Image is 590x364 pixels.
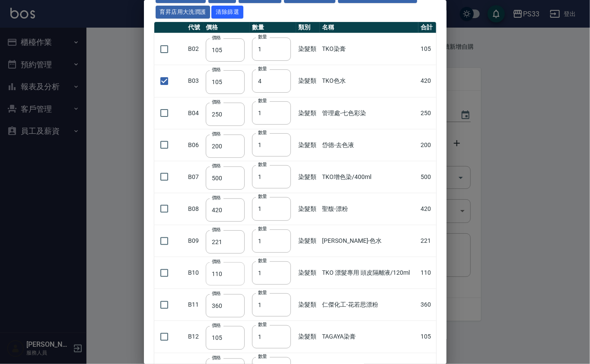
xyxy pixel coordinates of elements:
[296,129,320,161] td: 染髮類
[186,22,204,33] th: 代號
[296,33,320,65] td: 染髮類
[186,225,204,257] td: B09
[212,258,221,265] label: 價格
[258,66,267,72] label: 數量
[418,193,436,225] td: 420
[186,289,204,321] td: B11
[320,193,418,225] td: 聖馥-漂粉
[258,34,267,40] label: 數量
[258,161,267,168] label: 數量
[204,22,250,33] th: 價格
[212,35,221,41] label: 價格
[212,322,221,329] label: 價格
[186,193,204,225] td: B08
[186,161,204,193] td: B07
[258,97,267,104] label: 數量
[211,6,243,19] button: 清除篩選
[296,193,320,225] td: 染髮類
[418,97,436,129] td: 250
[212,355,221,361] label: 價格
[258,129,267,136] label: 數量
[418,161,436,193] td: 500
[186,65,204,97] td: B03
[156,6,210,19] button: 育昇店用大洗潤護
[186,321,204,353] td: B12
[186,97,204,129] td: B04
[296,225,320,257] td: 染髮類
[296,161,320,193] td: 染髮類
[212,99,221,105] label: 價格
[186,33,204,65] td: B02
[296,289,320,321] td: 染髮類
[418,129,436,161] td: 200
[212,131,221,137] label: 價格
[258,289,267,296] label: 數量
[296,22,320,33] th: 類別
[296,97,320,129] td: 染髮類
[212,163,221,169] label: 價格
[418,65,436,97] td: 420
[296,321,320,353] td: 染髮類
[258,353,267,360] label: 數量
[418,321,436,353] td: 105
[418,225,436,257] td: 221
[320,65,418,97] td: TKO色水
[258,321,267,328] label: 數量
[212,66,221,73] label: 價格
[296,65,320,97] td: 染髮類
[320,161,418,193] td: TKO增色染/400ml
[296,257,320,289] td: 染髮類
[258,226,267,232] label: 數量
[320,33,418,65] td: TKO染膏
[320,97,418,129] td: 管理處-七色彩染
[212,195,221,201] label: 價格
[320,321,418,353] td: TAGAYA染膏
[418,289,436,321] td: 360
[186,257,204,289] td: B10
[186,129,204,161] td: B06
[212,290,221,297] label: 價格
[418,22,436,33] th: 合計
[418,257,436,289] td: 110
[258,257,267,264] label: 數量
[250,22,296,33] th: 數量
[418,33,436,65] td: 105
[320,225,418,257] td: [PERSON_NAME]-色水
[320,22,418,33] th: 名稱
[258,193,267,200] label: 數量
[320,257,418,289] td: TKO 漂髮專用 頭皮隔離液/120ml
[320,289,418,321] td: 仁傑化工-花若思漂粉
[320,129,418,161] td: 岱德-去色液
[212,226,221,233] label: 價格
